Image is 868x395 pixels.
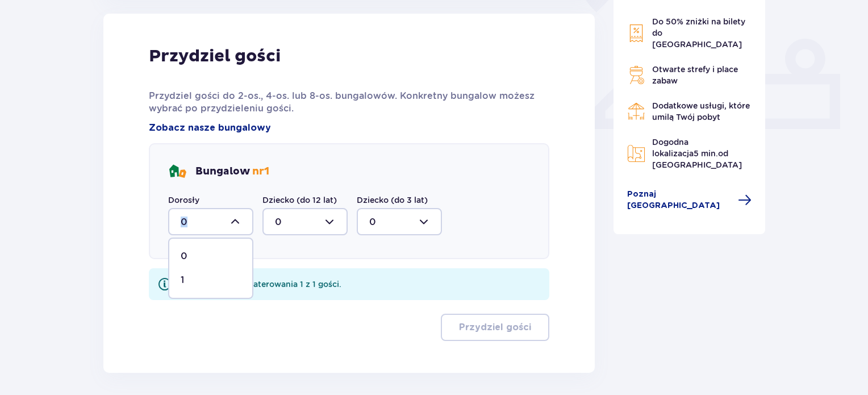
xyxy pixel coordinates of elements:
[195,165,269,178] p: Bungalow
[168,163,186,181] img: bungalows Icon
[627,189,752,211] a: Poznaj [GEOGRAPHIC_DATA]
[627,102,645,120] img: Restaurant Icon
[149,90,549,115] p: Przydziel gości do 2-os., 4-os. lub 8-os. bungalowów. Konkretny bungalow możesz wybrać po przydzi...
[357,194,428,206] label: Dziecko (do 3 lat)
[627,144,645,163] img: Map Icon
[459,321,531,334] p: Przydziel gości
[652,138,742,169] span: Dogodna lokalizacja od [GEOGRAPHIC_DATA]
[181,250,187,263] p: 0
[149,45,281,67] p: Przydziel gości
[627,24,645,43] img: Discount Icon
[441,314,549,341] button: Przydziel gości
[181,274,184,286] p: 1
[178,278,341,290] div: Pozostało do zakwaterowania 1 z 1 gości.
[262,194,337,206] label: Dziecko (do 12 lat)
[252,165,269,178] span: nr 1
[168,194,199,206] label: Dorosły
[652,101,750,122] span: Dodatkowe usługi, które umilą Twój pobyt
[149,122,271,134] a: Zobacz nasze bungalowy
[627,66,645,84] img: Grill Icon
[627,189,732,211] span: Poznaj [GEOGRAPHIC_DATA]
[652,65,738,85] span: Otwarte strefy i place zabaw
[694,149,718,158] span: 5 min.
[652,17,745,49] span: Do 50% zniżki na bilety do [GEOGRAPHIC_DATA]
